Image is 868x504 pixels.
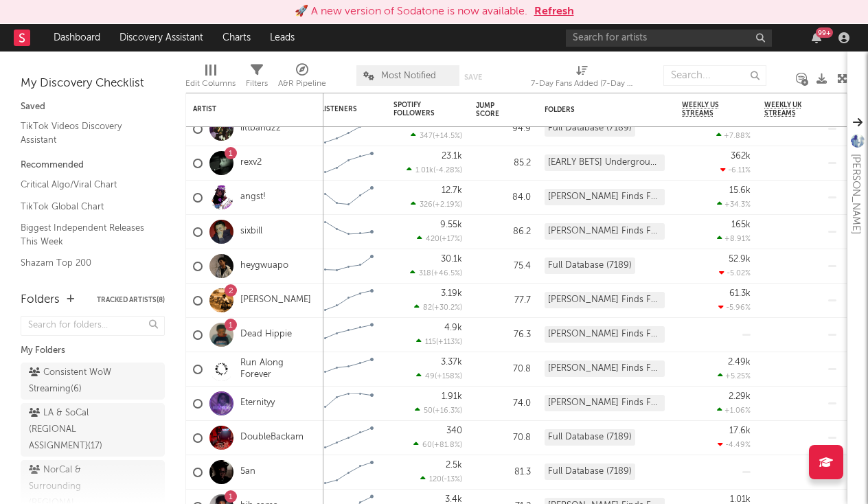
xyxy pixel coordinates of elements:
svg: Chart title [318,352,380,387]
div: 362k [731,152,751,161]
div: [PERSON_NAME] Finds Fall 2025 (97) [545,223,665,240]
div: Full Database (7189) [545,257,635,274]
div: +1.06 % [717,406,751,415]
div: [PERSON_NAME] Finds Fall 2025 (97) [545,292,665,308]
div: 340 [446,426,462,435]
button: Save [464,73,482,81]
button: 99+ [812,32,821,43]
span: +113 % [438,339,460,346]
div: Full Database (7189) [545,429,635,446]
div: 70.8 [476,361,531,378]
svg: Chart title [318,318,380,352]
div: 2.49k [728,358,751,367]
div: 3.4k [445,495,462,504]
div: A&R Pipeline [278,76,326,92]
div: Artist [193,105,296,113]
a: TikTok Global Chart [21,199,151,214]
a: Critical Algo/Viral Chart [21,177,151,192]
div: ( ) [414,303,462,312]
span: 82 [423,304,432,312]
div: 81.3 [476,464,531,481]
div: 1.91k [442,392,462,401]
span: 49 [425,373,435,380]
div: 77.7 [476,293,531,309]
span: Most Notified [381,71,436,80]
div: Jump Score [476,102,510,118]
div: +8.91 % [717,234,751,243]
a: Biggest Independent Releases This Week [21,220,151,249]
span: 1.01k [415,167,433,174]
span: 420 [426,236,439,243]
div: 76.3 [476,327,531,343]
div: [PERSON_NAME] Finds Fall 2025 (97) [545,189,665,205]
span: Weekly UK Streams [764,101,816,117]
span: +46.5 % [433,270,460,277]
span: 318 [419,270,431,277]
a: angst! [240,192,266,203]
div: Edit Columns [185,76,236,92]
svg: Chart title [318,455,380,490]
span: +81.8 % [434,442,460,449]
div: +5.25 % [718,371,751,380]
div: My Discovery Checklist [21,76,165,92]
a: Consistent WoW Streaming(6) [21,363,165,400]
div: 85.2 [476,155,531,172]
div: 86.2 [476,224,531,240]
span: +158 % [437,373,460,380]
div: -5.02 % [719,268,751,277]
div: [PERSON_NAME] [847,154,864,234]
a: [PERSON_NAME] [240,295,311,306]
div: 7-Day Fans Added (7-Day Fans Added) [531,76,634,92]
div: -5.96 % [718,303,751,312]
span: +2.19 % [435,201,460,209]
div: 99 + [816,27,833,38]
input: Search for folders... [21,316,165,336]
div: 7-Day Fans Added (7-Day Fans Added) [531,58,634,98]
div: 1.01k [730,495,751,504]
span: -4.28 % [435,167,460,174]
span: 60 [422,442,432,449]
div: ( ) [415,406,462,415]
svg: Chart title [318,181,380,215]
svg: Chart title [318,146,380,181]
div: 3.37k [441,358,462,367]
a: Eternityy [240,398,275,409]
div: Saved [21,99,165,115]
div: 75.4 [476,258,531,275]
div: 94.9 [476,121,531,137]
div: Filters [246,76,268,92]
span: Weekly US Streams [682,101,730,117]
div: [PERSON_NAME] Finds Fall 2025 (97) [545,360,665,377]
svg: Chart title [318,284,380,318]
div: Spotify Followers [393,101,442,117]
a: Run Along Forever [240,358,317,381]
span: +16.3 % [435,407,460,415]
svg: Chart title [318,249,380,284]
div: 52.9k [729,255,751,264]
a: 5an [240,466,255,478]
a: LA & SoCal (REGIONAL ASSIGNMENT}(17) [21,403,165,457]
div: +7.88 % [716,131,751,140]
div: ( ) [417,234,462,243]
a: Charts [213,24,260,51]
a: DoubleBackam [240,432,304,444]
div: Consistent WoW Streaming ( 6 ) [29,365,126,398]
svg: Chart title [318,215,380,249]
div: Full Database (7189) [545,120,635,137]
input: Search... [663,65,766,86]
div: A&R Pipeline [278,58,326,98]
div: 2.29k [729,392,751,401]
div: ( ) [413,440,462,449]
div: ( ) [416,337,462,346]
div: Folders [545,106,648,114]
span: 50 [424,407,433,415]
div: 70.8 [476,430,531,446]
div: 2.5k [446,461,462,470]
a: Dashboard [44,24,110,51]
span: 347 [420,133,433,140]
a: heygwuapo [240,260,288,272]
div: +34.3 % [717,200,751,209]
a: TikTok Videos Discovery Assistant [21,119,151,147]
div: 🚀 A new version of Sodatone is now available. [295,3,527,20]
div: [EARLY BETS] Underground Market (17) [545,154,665,171]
